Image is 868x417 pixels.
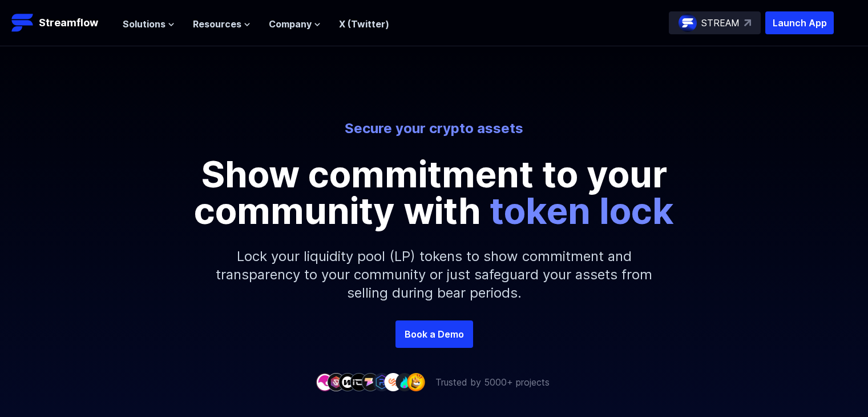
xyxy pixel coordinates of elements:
[395,320,473,348] a: Book a Demo
[435,375,550,389] p: Trusted by 5000+ projects
[177,156,691,229] p: Show commitment to your community with
[361,373,380,391] img: company-5
[189,229,680,320] p: Lock your liquidity pool (LP) tokens to show commitment and transparency to your community or jus...
[395,373,414,391] img: company-8
[339,18,389,30] a: X (Twitter)
[123,17,175,31] button: Solutions
[765,11,834,34] button: Launch App
[373,373,391,391] img: company-6
[123,17,165,31] span: Solutions
[269,17,321,31] button: Company
[679,14,697,32] img: streamflow-logo-circle.png
[11,11,111,34] a: Streamflow
[193,17,241,31] span: Resources
[327,373,345,391] img: company-2
[669,11,761,34] a: STREAM
[11,11,34,34] img: Streamflow Logo
[39,15,98,31] p: Streamflow
[118,119,750,138] p: Secure your crypto assets
[701,16,740,30] p: STREAM
[384,373,402,391] img: company-7
[407,373,425,391] img: company-9
[269,17,312,31] span: Company
[316,373,334,391] img: company-1
[744,19,751,26] img: top-right-arrow.svg
[338,373,357,391] img: company-3
[350,373,368,391] img: company-4
[490,189,674,232] span: token lock
[193,17,251,31] button: Resources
